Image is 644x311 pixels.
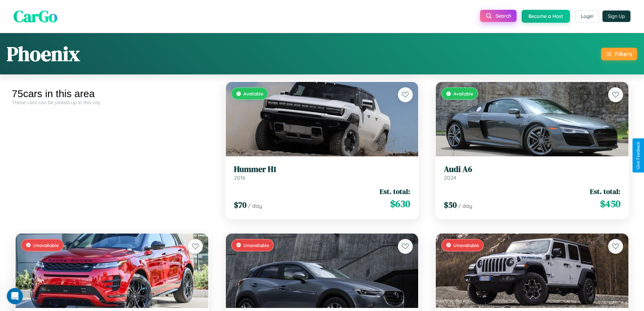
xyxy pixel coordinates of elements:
button: Filters [601,48,637,60]
button: Search [480,10,517,22]
div: Give Feedback [636,142,641,169]
span: Search [496,13,511,19]
span: Unavailable [243,242,269,248]
a: Hummer H12016 [234,164,410,181]
iframe: Intercom live chat [7,288,23,304]
button: Sign Up [602,10,630,22]
div: Filters [615,50,632,58]
a: Audi A62024 [444,164,620,181]
span: / day [458,202,472,209]
span: $ 70 [234,199,246,210]
span: 2024 [444,174,456,181]
span: CarGo [14,5,57,27]
span: $ 50 [444,199,457,210]
span: Unavailable [33,242,59,248]
span: $ 630 [390,197,410,210]
span: Unavailable [453,242,479,248]
span: 2016 [234,174,245,181]
div: 75 cars in this area [12,88,212,99]
button: Login [575,10,599,22]
h3: Audi A6 [444,164,620,174]
span: $ 450 [600,197,620,210]
span: Available [243,91,263,96]
span: Est. total: [380,186,410,196]
h1: Phoenix [7,40,80,68]
span: Available [453,91,473,96]
button: Become a Host [522,10,570,23]
span: Est. total: [590,186,620,196]
div: These cars can be picked up in this city. [12,99,212,105]
h3: Hummer H1 [234,164,410,174]
span: / day [248,202,262,209]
